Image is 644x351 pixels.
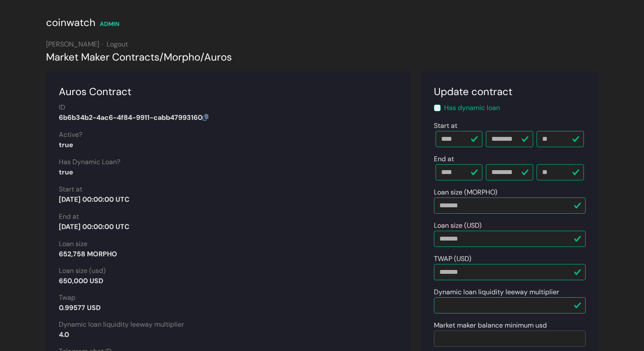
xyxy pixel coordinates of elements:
[59,195,130,204] strong: [DATE] 00:00:00 UTC
[434,154,454,164] label: End at
[59,276,103,285] strong: 650,000 USD
[434,121,457,131] label: Start at
[59,239,87,249] label: Loan size
[59,102,65,113] label: ID
[59,266,106,276] label: Loan size (usd)
[107,40,128,49] a: Logout
[59,330,69,339] strong: 4.0
[46,15,95,30] div: coinwatch
[59,130,82,140] label: Active?
[200,50,204,64] span: /
[434,254,471,264] label: TWAP (USD)
[59,84,398,99] div: Auros Contract
[59,140,73,149] strong: true
[59,222,130,231] strong: [DATE] 00:00:00 UTC
[434,220,482,231] label: Loan size (USD)
[59,168,73,177] strong: true
[59,249,117,258] strong: 652,758 MORPHO
[59,157,120,167] label: Has Dynamic Loan?
[159,50,164,64] span: /
[59,184,82,194] label: Start at
[59,319,184,330] label: Dynamic loan liquidity leeway multiplier
[434,287,559,297] label: Dynamic loan liquidity leeway multiplier
[46,39,598,49] div: [PERSON_NAME]
[434,320,547,331] label: Market maker balance minimum usd
[444,103,500,113] label: Has dynamic loan
[100,20,119,29] div: ADMIN
[101,40,103,49] span: ·
[46,49,598,65] div: Market Maker Contracts Morpho Auros
[434,84,586,99] div: Update contract
[59,212,79,222] label: End at
[46,19,119,28] a: coinwatch ADMIN
[59,113,208,122] strong: 6b6b34b2-4ac6-4f84-9911-cabb47993160
[59,293,75,303] label: Twap
[434,187,497,197] label: Loan size (MORPHO)
[59,303,101,312] strong: 0.99577 USD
